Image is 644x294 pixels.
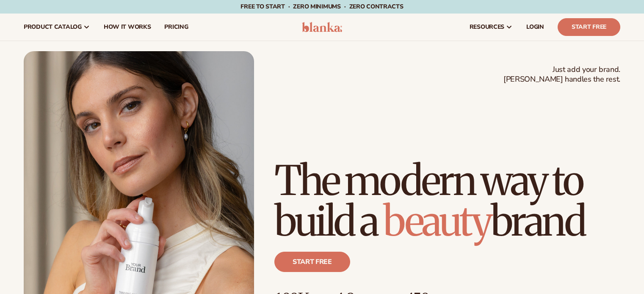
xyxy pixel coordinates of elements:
[470,24,504,30] span: resources
[158,14,195,41] a: pricing
[274,252,350,272] a: Start free
[383,196,491,247] span: beauty
[164,24,188,30] span: pricing
[520,14,551,41] a: LOGIN
[274,160,620,242] h1: The modern way to build a brand
[17,14,97,41] a: product catalog
[463,14,520,41] a: resources
[503,65,620,85] span: Just add your brand. [PERSON_NAME] handles the rest.
[240,3,403,11] span: Free to start · ZERO minimums · ZERO contracts
[526,24,544,30] span: LOGIN
[558,18,620,36] a: Start Free
[302,22,342,32] img: logo
[104,24,151,30] span: How It Works
[97,14,158,41] a: How It Works
[24,24,82,30] span: product catalog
